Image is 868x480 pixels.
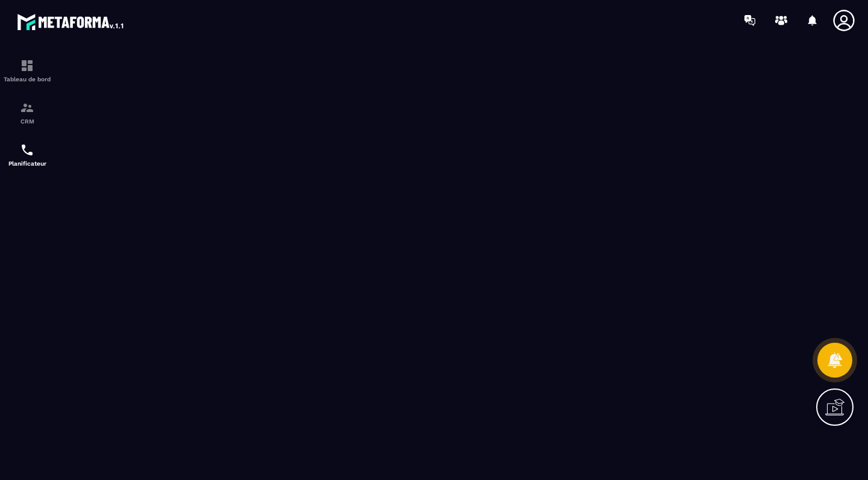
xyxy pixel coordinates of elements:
[20,101,34,115] img: formation
[3,134,51,176] a: schedulerschedulerPlanificateur
[20,143,34,157] img: scheduler
[3,160,51,167] p: Planificateur
[20,58,34,73] img: formation
[3,76,51,83] p: Tableau de bord
[3,49,51,92] a: formationformationTableau de bord
[17,11,125,33] img: logo
[3,118,51,125] p: CRM
[3,92,51,134] a: formationformationCRM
